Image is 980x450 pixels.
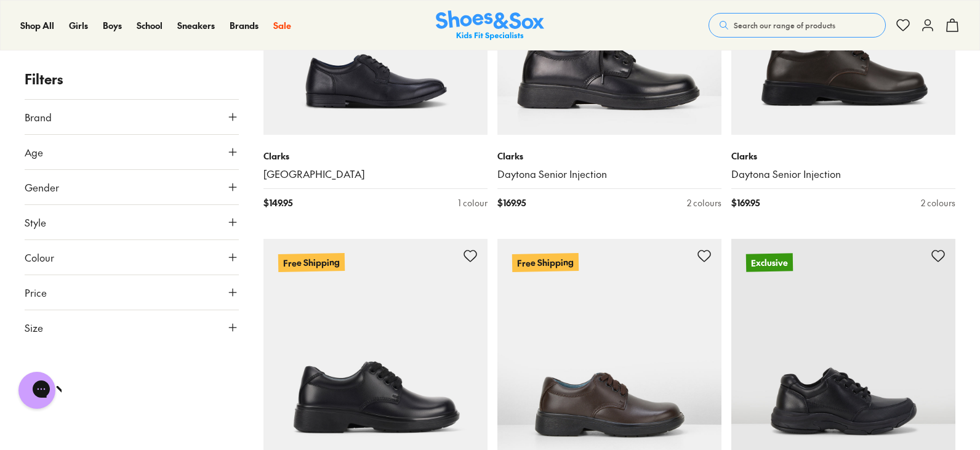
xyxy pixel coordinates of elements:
[12,368,62,413] iframe: Gorgias live chat messenger
[731,167,955,181] a: Daytona Senior Injection
[278,253,345,272] p: Free Shipping
[263,196,292,209] span: $ 149.95
[25,135,239,169] button: Age
[25,215,46,230] span: Style
[497,150,721,163] p: Clarks
[746,253,793,271] p: Exclusive
[25,275,239,310] button: Price
[273,19,291,32] a: Sale
[137,19,163,31] span: School
[25,170,239,204] button: Gender
[25,250,54,265] span: Colour
[512,253,579,272] p: Free Shipping
[103,19,122,32] a: Boys
[20,19,54,31] span: Shop All
[263,150,488,163] p: Clarks
[734,20,835,31] span: Search our range of products
[273,19,291,31] span: Sale
[20,19,54,32] a: Shop All
[25,310,239,345] button: Size
[436,10,544,41] img: SNS_Logo_Responsive.svg
[25,320,43,335] span: Size
[497,167,721,181] a: Daytona Senior Injection
[25,205,239,239] button: Style
[687,196,721,209] div: 2 colours
[25,110,52,124] span: Brand
[230,19,259,32] a: Brands
[25,285,47,300] span: Price
[731,150,955,163] p: Clarks
[25,69,239,89] p: Filters
[69,19,88,31] span: Girls
[709,13,886,38] button: Search our range of products
[103,19,122,31] span: Boys
[230,19,259,31] span: Brands
[436,10,544,41] a: Shoes & Sox
[497,196,526,209] span: $ 169.95
[177,19,215,32] a: Sneakers
[69,19,88,32] a: Girls
[458,196,488,209] div: 1 colour
[263,167,488,181] a: [GEOGRAPHIC_DATA]
[921,196,955,209] div: 2 colours
[25,145,43,159] span: Age
[25,100,239,134] button: Brand
[25,180,59,195] span: Gender
[137,19,163,32] a: School
[731,196,760,209] span: $ 169.95
[25,240,239,275] button: Colour
[177,19,215,31] span: Sneakers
